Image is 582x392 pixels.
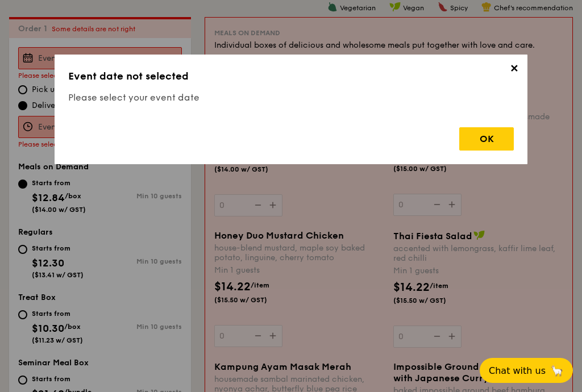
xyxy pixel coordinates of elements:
div: OK [459,127,514,151]
span: Chat with us [489,365,546,376]
button: Chat with us🦙 [480,358,573,383]
span: 🦙 [550,364,564,377]
h4: Please select your event date [68,91,514,105]
h3: Event date not selected [68,68,514,84]
span: ✕ [506,62,522,78]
